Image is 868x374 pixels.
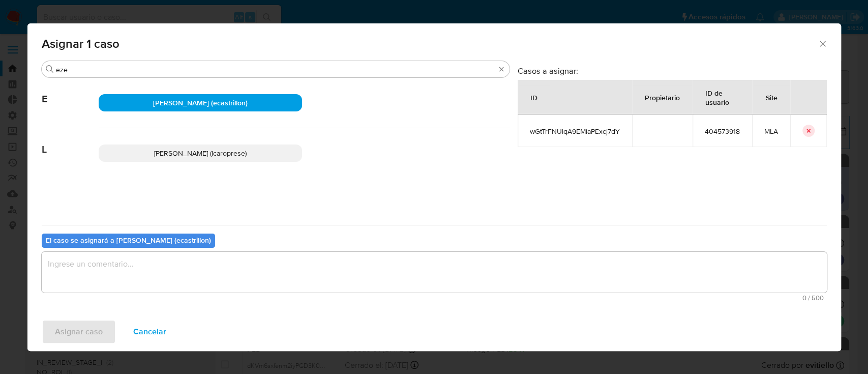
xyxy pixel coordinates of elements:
span: Cancelar [133,321,166,343]
span: Asignar 1 caso [42,38,818,50]
h3: Casos a asignar: [518,66,827,76]
button: icon-button [802,125,815,137]
span: L [42,128,99,156]
div: [PERSON_NAME] (lcaroprese) [99,145,302,162]
span: MLA [764,127,778,136]
div: Site [754,85,790,109]
b: El caso se asignará a [PERSON_NAME] (ecastrillon) [46,235,211,245]
div: assign-modal [27,23,841,351]
button: Cancelar [120,320,179,344]
input: Buscar analista [56,65,495,74]
button: Cerrar ventana [818,39,827,48]
span: Máximo 500 caracteres [45,295,824,301]
span: [PERSON_NAME] (ecastrillon) [153,98,248,108]
button: Borrar [497,65,505,73]
div: [PERSON_NAME] (ecastrillon) [99,94,302,111]
span: [PERSON_NAME] (lcaroprese) [154,148,247,158]
div: ID de usuario [693,80,752,114]
div: Propietario [633,85,692,109]
button: Buscar [46,65,54,73]
span: E [42,78,99,105]
span: wGtTrFNUlqA9EMiaPExcj7dY [530,127,620,136]
span: 404573918 [705,127,740,136]
div: ID [518,85,550,109]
